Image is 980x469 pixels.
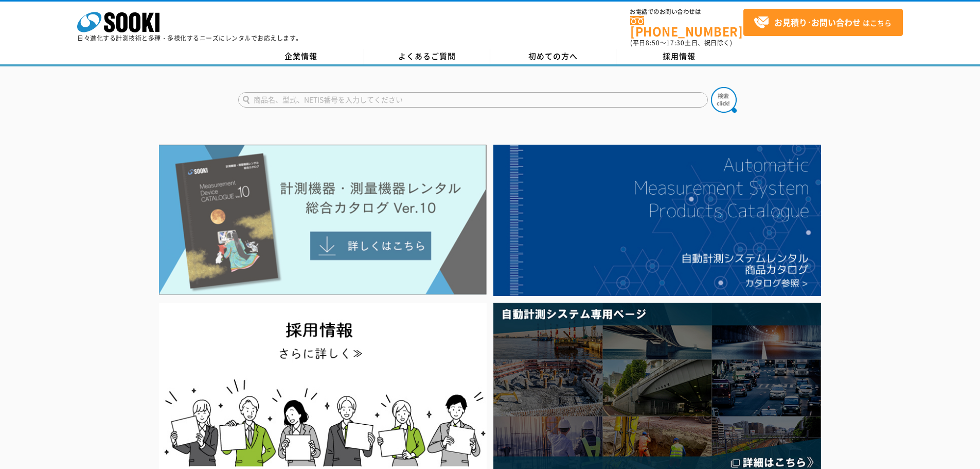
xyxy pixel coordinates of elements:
p: 日々進化する計測技術と多種・多様化するニーズにレンタルでお応えします。 [77,35,302,41]
span: 17:30 [666,38,685,47]
a: よくあるご質問 [364,49,490,64]
strong: お見積り･お問い合わせ [774,16,861,28]
a: お見積り･お問い合わせはこちら [743,9,903,36]
a: [PHONE_NUMBER] [630,16,743,37]
a: 採用情報 [616,49,742,64]
span: 初めての方へ [528,50,578,62]
span: (平日 ～ 土日、祝日除く) [630,38,732,47]
a: 企業情報 [238,49,364,64]
span: お電話でのお問い合わせは [630,9,743,15]
span: はこちら [754,15,892,30]
img: Catalog Ver10 [159,145,487,295]
a: 初めての方へ [490,49,616,64]
img: 自動計測システムカタログ [493,145,821,296]
img: btn_search.png [711,87,737,113]
input: 商品名、型式、NETIS番号を入力してください [238,92,708,108]
span: 8:50 [646,38,660,47]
